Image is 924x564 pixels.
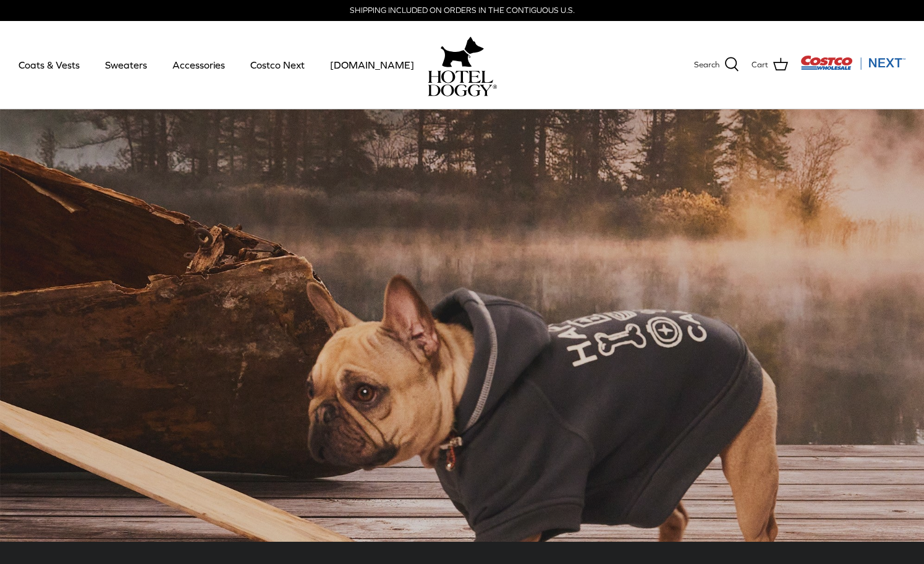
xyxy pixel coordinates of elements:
a: Search [694,57,739,73]
img: Costco Next [800,55,905,70]
a: Coats & Vests [7,44,91,86]
a: hoteldoggy.com hoteldoggycom [428,33,497,96]
a: [DOMAIN_NAME] [319,44,425,86]
a: Accessories [161,44,236,86]
img: hoteldoggycom [428,70,497,96]
span: Cart [752,59,768,72]
img: hoteldoggy.com [441,33,484,70]
a: Visit Costco Next [800,63,905,72]
span: Search [694,59,719,72]
a: Sweaters [94,44,158,86]
a: Cart [752,57,788,73]
a: Costco Next [239,44,316,86]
